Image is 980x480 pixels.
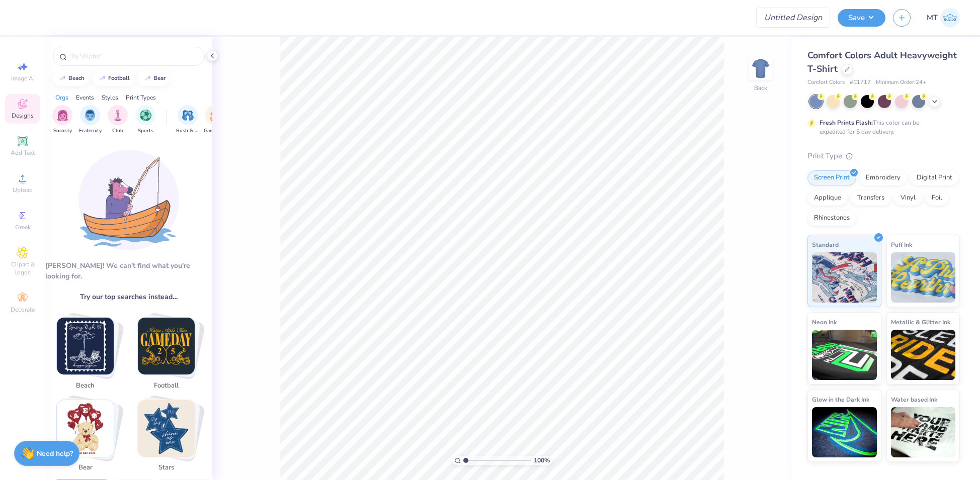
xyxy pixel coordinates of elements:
img: Michelle Tapire [940,8,960,28]
span: Standard [812,239,839,250]
strong: Fresh Prints Flash: [820,119,873,127]
div: Print Types [126,93,156,102]
strong: Need help? [37,449,73,458]
button: filter button [79,105,102,135]
img: Fraternity Image [85,110,96,121]
a: MT [927,8,960,28]
div: Applique [807,190,848,206]
div: filter for Sports [135,105,155,135]
span: Puff Ink [891,239,912,250]
img: trend_line.gif [98,75,106,81]
span: # C1717 [850,78,871,87]
span: Upload [13,186,33,194]
div: Orgs [55,93,68,102]
span: Rush & Bid [176,127,199,135]
div: filter for Club [108,105,128,135]
span: Minimum Order: 24 + [876,78,926,87]
img: Club Image [112,110,123,121]
span: Club [112,127,123,135]
img: trend_line.gif [143,75,151,81]
span: Clipart & logos [5,260,40,276]
span: Sports [138,127,153,135]
span: Game Day [204,127,227,135]
button: football [93,71,134,86]
div: bear [153,75,166,81]
div: This color can be expedited for 5 day delivery. [820,118,943,136]
img: Puff Ink [891,252,956,303]
span: MT [927,12,938,24]
img: bear [57,400,114,457]
div: filter for Fraternity [79,105,102,135]
img: Loading... [78,150,179,250]
span: Add Text [11,149,35,157]
div: Foil [925,190,949,206]
div: football [108,75,130,81]
img: Rush & Bid Image [182,110,194,121]
span: Neon Ink [812,317,837,327]
img: trend_line.gif [58,75,66,81]
span: Metallic & Glitter Ink [891,317,950,327]
div: Events [76,93,94,102]
span: Try our top searches instead… [80,292,178,302]
span: Designs [12,112,34,120]
img: Glow in the Dark Ink [812,407,877,457]
img: Sports Image [140,110,151,121]
span: Comfort Colors Adult Heavyweight T-Shirt [807,49,957,75]
button: Stack Card Button stars [131,400,207,477]
div: Digital Print [910,170,959,185]
button: beach [53,71,89,86]
div: beach [68,75,85,81]
div: filter for Game Day [204,105,227,135]
span: Fraternity [79,127,102,135]
img: stars [138,400,195,457]
div: Transfers [851,190,891,206]
span: Sorority [53,127,72,135]
div: [PERSON_NAME]! We can't find what you're looking for. [45,260,212,281]
span: stars [150,463,183,473]
span: Greek [15,223,31,231]
span: Decorate [11,306,35,314]
img: Back [751,58,771,78]
button: filter button [108,105,128,135]
img: Water based Ink [891,407,956,457]
span: 100 % [534,456,550,465]
input: Try "Alpha" [69,51,198,61]
button: filter button [176,105,199,135]
button: bear [138,71,170,86]
div: filter for Rush & Bid [176,105,199,135]
div: Back [754,83,767,92]
div: Screen Print [807,170,856,185]
input: Untitled Design [756,8,830,28]
button: filter button [52,105,72,135]
img: Metallic & Glitter Ink [891,330,956,380]
button: filter button [135,105,155,135]
img: Standard [812,252,877,303]
button: Save [838,9,885,27]
span: football [150,381,183,391]
span: Water based Ink [891,394,937,405]
span: Image AI [11,74,35,82]
div: Embroidery [859,170,907,185]
button: filter button [204,105,227,135]
button: Stack Card Button bear [50,400,126,477]
img: Neon Ink [812,330,877,380]
button: Stack Card Button football [131,317,207,395]
div: filter for Sorority [52,105,72,135]
div: Print Type [807,150,960,162]
img: Game Day Image [210,110,221,121]
div: Styles [102,93,118,102]
span: Comfort Colors [807,78,845,87]
img: beach [57,318,114,374]
span: beach [69,381,102,391]
div: Rhinestones [807,211,856,226]
div: Vinyl [894,190,922,206]
img: football [138,318,195,374]
img: Sorority Image [57,110,68,121]
span: Glow in the Dark Ink [812,394,869,405]
span: bear [69,463,102,473]
button: Stack Card Button beach [50,317,126,395]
